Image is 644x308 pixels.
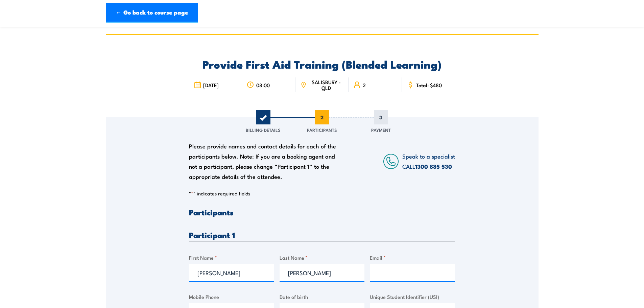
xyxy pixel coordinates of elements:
h3: Participant 1 [189,231,455,239]
span: 08:00 [256,82,270,88]
span: Participants [307,126,337,133]
span: Payment [371,126,391,133]
label: Email [370,254,455,261]
label: Unique Student Identifier (USI) [370,293,455,301]
span: Total: $480 [416,82,442,88]
label: Date of birth [280,293,365,301]
span: 2 [315,110,329,124]
a: ← Go back to course page [106,3,198,23]
div: Please provide names and contact details for each of the participants below. Note: If you are a b... [189,141,342,182]
a: 1300 885 530 [415,162,452,171]
label: Mobile Phone [189,293,274,301]
span: 3 [374,110,388,124]
label: First Name [189,254,274,261]
span: Speak to a specialist CALL [402,152,455,170]
span: 1 [256,110,270,124]
span: 2 [363,82,366,88]
span: SALISBURY - QLD [309,79,344,91]
p: " " indicates required fields [189,190,455,197]
span: [DATE] [203,82,219,88]
h3: Participants [189,208,455,216]
span: Billing Details [246,126,281,133]
h2: Provide First Aid Training (Blended Learning) [189,59,455,69]
label: Last Name [280,254,365,261]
